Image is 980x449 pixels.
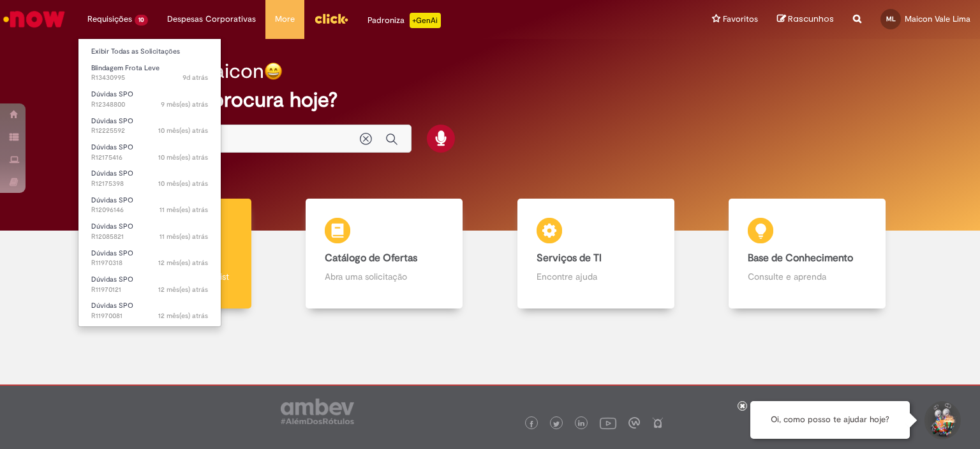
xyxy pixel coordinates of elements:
time: 24/10/2024 09:05:54 [158,179,208,188]
a: Aberto R13430995 : Blindagem Frota Leve [78,61,221,85]
b: Serviços de TI [537,252,602,264]
span: Requisições [87,13,132,26]
span: Dúvidas SPO [91,248,133,258]
span: Dúvidas SPO [91,275,133,284]
span: 10 mês(es) atrás [158,126,208,135]
div: Padroniza [367,13,441,28]
span: R11970318 [91,258,208,268]
span: 12 mês(es) atrás [158,311,208,321]
img: logo_footer_twitter.png [553,421,560,427]
a: Aberto R12225592 : Dúvidas SPO [78,114,221,138]
a: Aberto R12175416 : Dúvidas SPO [78,141,221,164]
span: R12096146 [91,205,208,215]
a: Aberto R12085821 : Dúvidas SPO [78,220,221,243]
img: happy-face.png [264,62,283,80]
span: R12348800 [91,100,208,110]
span: R12175398 [91,179,208,189]
img: logo_footer_linkedin.png [578,420,584,428]
a: Aberto R11970318 : Dúvidas SPO [78,247,221,270]
b: Catálogo de Ofertas [325,252,417,264]
span: 12 mês(es) atrás [158,258,208,268]
span: Dúvidas SPO [91,222,133,231]
time: 06/09/2024 11:26:22 [158,258,208,268]
a: Catálogo de Ofertas Abra uma solicitação [279,199,491,309]
time: 06/09/2024 11:09:51 [158,311,208,321]
img: logo_footer_ambev_rotulo_gray.png [281,399,354,424]
span: 9 mês(es) atrás [161,100,208,109]
span: 10 mês(es) atrás [158,153,208,162]
span: Dúvidas SPO [91,169,133,178]
button: Iniciar Conversa de Suporte [923,401,961,439]
img: logo_footer_youtube.png [600,415,616,431]
span: Despesas Corporativas [167,13,256,26]
img: click_logo_yellow_360x200.png [314,9,348,28]
p: Consulte e aprenda [748,270,866,283]
time: 05/11/2024 13:04:24 [158,126,208,135]
img: logo_footer_facebook.png [528,421,535,427]
span: Blindagem Frota Leve [91,63,160,73]
span: Dúvidas SPO [91,195,133,205]
time: 06/09/2024 11:12:16 [158,285,208,294]
span: 9d atrás [182,73,208,82]
span: 10 mês(es) atrás [158,179,208,188]
p: Encontre ajuda [537,270,655,283]
span: ML [886,15,896,23]
a: Aberto R12096146 : Dúvidas SPO [78,194,221,217]
div: Oi, como posso te ajudar hoje? [750,401,910,439]
span: 12 mês(es) atrás [158,285,208,294]
a: Aberto R11970121 : Dúvidas SPO [78,273,221,296]
span: 10 [135,15,148,26]
span: R12175416 [91,153,208,163]
span: R13430995 [91,73,208,83]
a: Aberto R12348800 : Dúvidas SPO [78,88,221,111]
time: 07/10/2024 15:47:07 [160,205,208,215]
a: Aberto R11970081 : Dúvidas SPO [78,299,221,323]
time: 04/10/2024 14:45:06 [160,232,208,241]
span: Rascunhos [788,13,834,25]
img: ServiceNow [1,6,67,32]
ul: Requisições [78,38,221,327]
span: R11970081 [91,311,208,321]
time: 24/10/2024 09:09:32 [158,153,208,162]
a: Rascunhos [777,13,834,26]
time: 20/08/2025 09:04:18 [182,73,208,82]
time: 03/12/2024 11:17:33 [161,100,208,109]
a: Serviços de TI Encontre ajuda [490,199,702,309]
a: Aberto R12175398 : Dúvidas SPO [78,167,221,190]
span: Favoritos [723,13,758,26]
p: Abra uma solicitação [325,270,443,283]
span: Dúvidas SPO [91,116,133,126]
a: Exibir Todas as Solicitações [78,45,221,59]
b: Base de Conhecimento [748,252,853,264]
span: 11 mês(es) atrás [160,232,208,241]
span: R12225592 [91,126,208,136]
img: logo_footer_naosei.png [652,417,664,429]
span: Dúvidas SPO [91,301,133,310]
span: 11 mês(es) atrás [160,205,208,215]
img: logo_footer_workplace.png [628,417,640,429]
span: R11970121 [91,285,208,295]
span: R12085821 [91,232,208,242]
span: Dúvidas SPO [91,89,133,99]
p: +GenAi [410,13,441,28]
a: Tirar dúvidas Tirar dúvidas com Lupi Assist e Gen Ai [67,199,279,309]
span: More [275,13,295,26]
h2: O que você procura hoje? [97,89,884,111]
a: Base de Conhecimento Consulte e aprenda [702,199,914,309]
span: Maicon Vale Lima [905,13,970,24]
span: Dúvidas SPO [91,142,133,152]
